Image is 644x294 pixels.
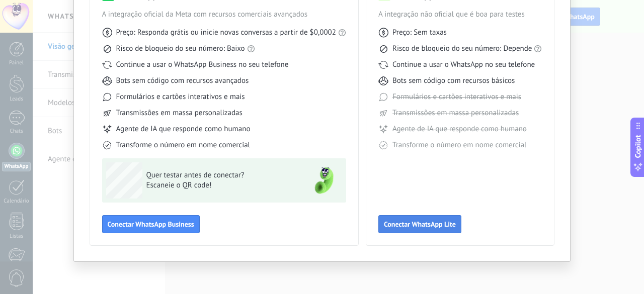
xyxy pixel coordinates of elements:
span: Continue a usar o WhatsApp no seu telefone [392,60,535,70]
span: Transmissões em massa personalizadas [116,108,243,118]
span: Bots sem código com recursos avançados [116,76,249,86]
span: Transforme o número em nome comercial [392,140,526,150]
span: Risco de bloqueio do seu número: Depende [392,44,532,54]
span: Conectar WhatsApp Lite [384,221,456,228]
button: Conectar WhatsApp Business [102,215,200,233]
span: Agente de IA que responde como humano [392,124,527,134]
span: Agente de IA que responde como humano [116,124,251,134]
span: Conectar WhatsApp Business [108,221,194,228]
img: green-phone.png [306,162,342,199]
span: A integração não oficial que é boa para testes [378,10,542,20]
span: Quer testar antes de conectar? [146,170,293,180]
span: Formulários e cartões interativos e mais [116,92,245,102]
span: Transmissões em massa personalizadas [392,108,519,118]
span: Formulários e cartões interativos e mais [392,92,521,102]
span: Risco de bloqueio do seu número: Baixo [116,44,245,54]
span: Transforme o número em nome comercial [116,140,250,150]
span: Bots sem código com recursos básicos [392,76,515,86]
span: Continue a usar o WhatsApp Business no seu telefone [116,60,289,70]
span: Escaneie o QR code! [146,180,293,190]
button: Conectar WhatsApp Lite [378,215,461,233]
span: Copilot [633,135,643,158]
span: Preço: Sem taxas [392,28,447,38]
span: Preço: Responda grátis ou inicie novas conversas a partir de $0,0002 [116,28,336,38]
span: A integração oficial da Meta com recursos comerciais avançados [102,10,346,20]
